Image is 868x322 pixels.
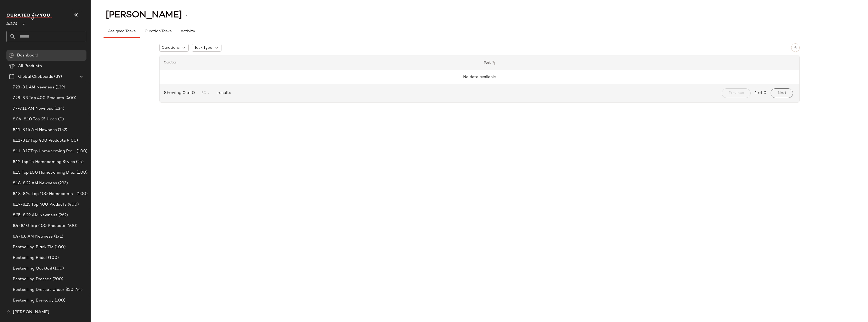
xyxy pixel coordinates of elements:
[76,191,88,197] span: (100)
[76,170,88,176] span: (100)
[215,90,231,96] span: results
[53,74,62,80] span: (39)
[54,244,66,250] span: (100)
[13,159,75,165] span: 8.12 Top 25 Homecoming Styles
[13,202,67,208] span: 8.19-8.25 Top 400 Products
[13,116,57,123] span: 8.04-8.10 Top 25 Hoco
[53,234,64,240] span: (171)
[13,276,51,282] span: Bestselling Dresses
[51,276,64,282] span: (200)
[13,234,53,240] span: 8.4-8.8 AM Newness
[13,297,54,304] span: Bestselling Everyday
[6,310,11,315] img: svg%3e
[13,212,57,218] span: 8.25-8.29 AM Newness
[160,55,479,70] th: Curation
[755,90,766,96] span: 1 of 0
[64,95,77,101] span: (400)
[57,212,68,218] span: (262)
[18,74,53,80] span: Global Clipboards
[794,46,797,50] img: svg%3e
[76,148,88,154] span: (100)
[162,45,180,51] span: Curations
[13,106,53,112] span: 7.7-7.11 AM Newness
[106,10,182,20] span: [PERSON_NAME]
[6,18,17,28] span: Lulus
[194,45,212,51] span: Task Type
[771,88,793,98] button: Next
[47,255,59,261] span: (100)
[13,309,49,316] span: [PERSON_NAME]
[67,202,79,208] span: (400)
[18,63,42,69] span: All Products
[180,29,195,34] span: Activity
[13,223,65,229] span: 8.4-8.10 Top 400 Products
[108,29,136,34] span: Assigned Tasks
[13,84,54,91] span: 7.28-8.1 AM Newness
[57,116,64,123] span: (0)
[75,159,84,165] span: (25)
[13,148,76,154] span: 8.11-8.17 Top Homecoming Product
[144,29,171,34] span: Curation Tasks
[17,52,38,59] span: Dashboard
[13,191,76,197] span: 8.18-8.24 Top 100 Homecoming Dresses
[13,138,66,144] span: 8.11-8.17 Top 400 Products
[66,138,78,144] span: (400)
[6,12,52,20] img: cfy_white_logo.C9jOOHJF.svg
[57,180,68,186] span: (293)
[13,287,73,293] span: Bestselling Dresses Under $50
[54,84,65,91] span: (139)
[52,266,64,272] span: (100)
[13,244,54,250] span: Bestselling Black Tie
[479,55,799,70] th: Task
[13,255,47,261] span: Bestselling Bridal
[13,127,57,133] span: 8.11-8.15 AM Newness
[73,287,82,293] span: (44)
[777,91,786,95] span: Next
[65,223,78,229] span: (400)
[160,70,799,84] td: No data available
[57,127,68,133] span: (152)
[164,90,197,96] span: Showing 0 of 0
[54,297,66,304] span: (100)
[13,266,52,272] span: Bestselling Cocktail
[13,95,64,101] span: 7.28-8.3 Top 400 Products
[13,180,57,186] span: 8.18-8.22 AM Newness
[9,53,14,58] img: svg%3e
[13,170,76,176] span: 8.15 Top 100 Homecoming Dresses
[53,106,65,112] span: (134)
